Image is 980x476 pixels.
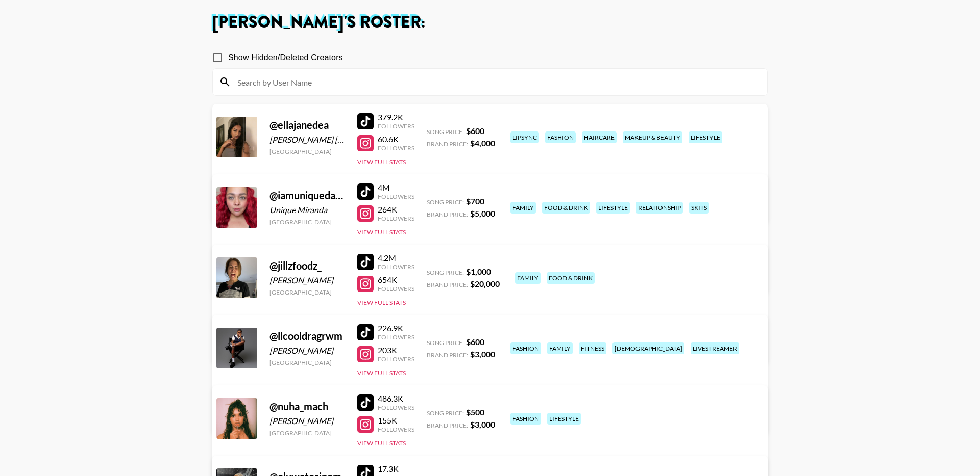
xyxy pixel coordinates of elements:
div: lipsync [510,131,539,143]
div: 203K [378,345,414,355]
div: @ nuha_mach [269,400,345,413]
div: relationship [636,202,683,214]
div: 4.2M [378,253,414,263]
div: 155K [378,415,414,426]
button: View Full Stats [357,299,406,306]
div: 226.9K [378,323,414,333]
strong: $ 3,000 [470,349,495,359]
div: Followers [378,122,414,130]
div: [PERSON_NAME] [269,346,345,356]
div: Followers [378,263,414,271]
div: [PERSON_NAME] [269,416,345,426]
div: Followers [378,193,414,200]
div: fitness [579,342,606,354]
div: food & drink [542,202,590,214]
div: @ iamuniquedaily [269,189,345,202]
div: @ jillzfoodz_ [269,259,345,272]
span: Song Price: [427,198,464,206]
div: Followers [378,215,414,222]
div: skits [689,202,709,214]
div: @ ellajanedea [269,119,345,131]
div: [PERSON_NAME] [269,275,345,285]
strong: $ 500 [466,407,484,417]
button: View Full Stats [357,369,406,377]
div: lifestyle [689,131,722,143]
div: fashion [510,342,541,354]
div: 264K [378,204,414,215]
span: Song Price: [427,128,464,136]
div: 379.2K [378,112,414,122]
span: Show Hidden/Deleted Creators [228,51,343,64]
div: [GEOGRAPHIC_DATA] [269,429,345,437]
div: 654K [378,275,414,285]
span: Brand Price: [427,210,468,218]
div: fashion [545,131,576,143]
strong: $ 20,000 [470,279,500,288]
div: makeup & beauty [623,131,682,143]
div: [GEOGRAPHIC_DATA] [269,288,345,296]
div: livestreamer [691,342,739,354]
div: lifestyle [596,202,630,214]
div: 60.6K [378,134,414,144]
div: food & drink [547,272,595,284]
div: lifestyle [547,413,581,425]
div: fashion [510,413,541,425]
input: Search by User Name [231,74,761,90]
div: Followers [378,355,414,363]
div: 4M [378,182,414,193]
strong: $ 700 [466,196,484,206]
span: Song Price: [427,339,464,347]
strong: $ 4,000 [470,138,495,148]
button: View Full Stats [357,228,406,236]
div: Followers [378,144,414,152]
span: Brand Price: [427,140,468,148]
div: [PERSON_NAME] [PERSON_NAME] [269,135,345,145]
div: Followers [378,426,414,433]
strong: $ 600 [466,126,484,136]
div: haircare [582,131,617,143]
div: [GEOGRAPHIC_DATA] [269,148,345,155]
div: 486.3K [378,393,414,404]
div: Followers [378,333,414,341]
span: Brand Price: [427,421,468,429]
button: View Full Stats [357,439,406,447]
div: family [510,202,536,214]
strong: $ 600 [466,337,484,347]
div: [DEMOGRAPHIC_DATA] [612,342,684,354]
div: 17.3K [378,464,414,474]
span: Song Price: [427,269,464,276]
div: Followers [378,404,414,411]
div: [GEOGRAPHIC_DATA] [269,218,345,226]
button: View Full Stats [357,158,406,166]
span: Brand Price: [427,281,468,288]
div: family [547,342,573,354]
h1: [PERSON_NAME] 's Roster: [212,14,768,31]
div: @ llcooldragrwm [269,330,345,342]
strong: $ 5,000 [470,208,495,218]
strong: $ 1,000 [466,267,491,276]
span: Brand Price: [427,351,468,359]
div: Followers [378,285,414,293]
span: Song Price: [427,409,464,417]
div: [GEOGRAPHIC_DATA] [269,359,345,366]
strong: $ 3,000 [470,419,495,429]
div: Unique Miranda [269,205,345,215]
div: family [515,272,541,284]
